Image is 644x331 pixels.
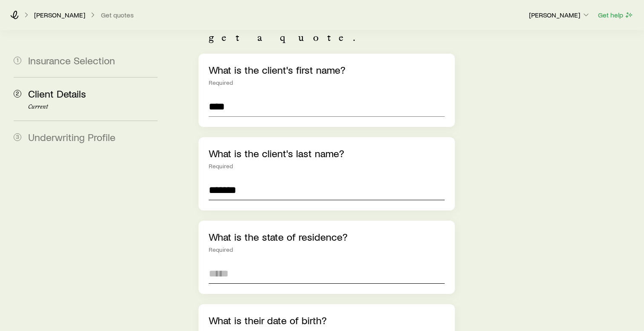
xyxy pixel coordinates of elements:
button: Get quotes [101,11,134,19]
button: [PERSON_NAME] [529,10,591,20]
p: What is their date of birth? [209,314,445,326]
div: Required [209,79,445,86]
p: [PERSON_NAME] [34,11,85,19]
span: Underwriting Profile [28,131,115,143]
div: Required [209,163,445,170]
span: Insurance Selection [28,54,115,66]
p: What is the state of residence? [209,231,445,243]
span: 3 [14,133,21,141]
span: 2 [14,90,21,98]
p: What is the client's first name? [209,64,445,76]
div: Required [209,246,445,253]
p: What is the client's last name? [209,147,445,159]
span: Client Details [28,87,86,100]
p: [PERSON_NAME] [529,11,590,19]
button: Get help [598,10,634,20]
span: 1 [14,57,21,64]
p: Current [28,104,158,110]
